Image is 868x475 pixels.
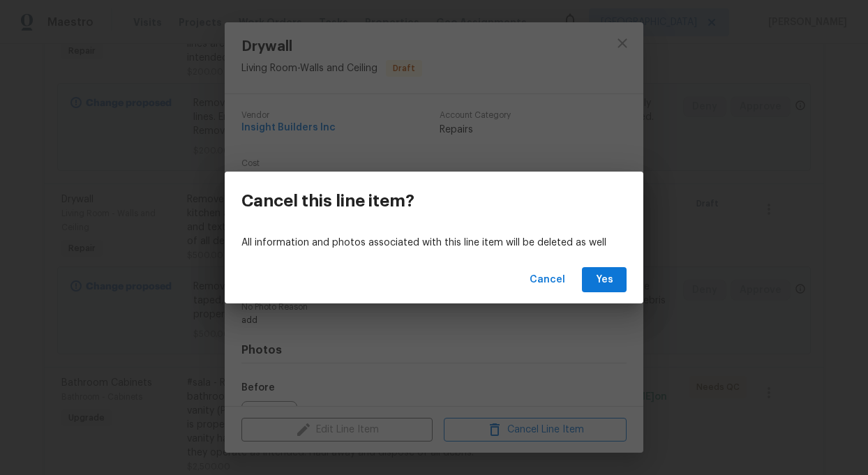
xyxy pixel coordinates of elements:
[593,271,615,289] span: Yes
[530,271,565,289] span: Cancel
[241,191,414,211] h3: Cancel this line item?
[241,236,627,250] p: All information and photos associated with this line item will be deleted as well
[524,267,571,293] button: Cancel
[582,267,627,293] button: Yes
